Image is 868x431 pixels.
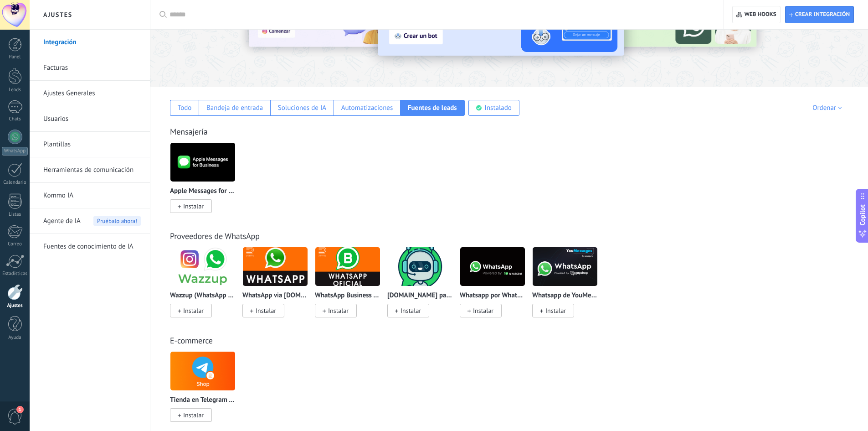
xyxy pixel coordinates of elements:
[460,292,525,300] p: Whatsapp por Whatcrm y Telphin
[183,202,204,210] span: Instalar
[2,87,28,93] div: Leads
[170,396,236,404] p: Tienda en Telegram via [DOMAIN_NAME]
[30,81,150,106] li: Ajustes Generales
[341,104,393,112] div: Automatizaciones
[183,306,204,315] span: Instalar
[315,292,380,300] p: WhatsApp Business API ([GEOGRAPHIC_DATA]) via [DOMAIN_NAME]
[2,212,28,218] div: Listas
[473,306,493,315] span: Instalar
[170,140,235,184] img: logo_main.png
[2,271,28,277] div: Estadísticas
[256,306,276,315] span: Instalar
[43,132,141,157] a: Plantillas
[30,55,150,81] li: Facturas
[278,104,326,112] div: Soluciones de IA
[2,116,28,122] div: Chats
[30,106,150,132] li: Usuarios
[532,247,605,328] div: Whatsapp de YouMessages
[401,306,421,315] span: Instalar
[387,292,453,300] p: [DOMAIN_NAME] para WhatsApp
[16,406,24,413] span: 1
[30,234,150,259] li: Fuentes de conocimiento de IA
[242,292,308,300] p: WhatsApp via [DOMAIN_NAME]
[43,30,141,55] a: Integración
[43,208,81,234] span: Agente de IA
[812,104,845,112] div: Ordenar
[388,244,452,289] img: logo_main.png
[170,126,208,137] a: Mensajería
[170,247,242,328] div: Wazzup (WhatsApp & Instagram)
[533,244,597,289] img: logo_main.png
[43,81,141,106] a: Ajustes Generales
[785,6,854,23] button: Crear integración
[732,6,780,23] button: Web hooks
[30,183,150,208] li: Kommo IA
[30,30,150,55] li: Integración
[43,157,141,183] a: Herramientas de comunicación
[745,11,776,18] span: Web hooks
[170,349,235,393] img: logo_main.png
[858,204,867,225] span: Copilot
[30,132,150,157] li: Plantillas
[545,306,566,315] span: Instalar
[93,216,141,226] span: Pruébalo ahora!
[170,231,260,241] a: Proveedores de WhatsApp
[170,244,235,289] img: logo_main.png
[30,157,150,183] li: Herramientas de comunicación
[408,104,457,112] div: Fuentes de leads
[170,292,236,300] p: Wazzup (WhatsApp & Instagram)
[315,247,387,328] div: WhatsApp Business API (WABA) via Radist.Online
[315,244,380,289] img: logo_main.png
[460,244,525,289] img: logo_main.png
[460,247,532,328] div: Whatsapp por Whatcrm y Telphin
[183,411,204,419] span: Instalar
[485,104,512,112] div: Instalado
[328,306,349,315] span: Instalar
[43,183,141,208] a: Kommo IA
[2,303,28,309] div: Ajustes
[795,11,850,18] span: Crear integración
[2,335,28,341] div: Ayuda
[170,335,213,346] a: E-commerce
[43,106,141,132] a: Usuarios
[2,147,28,156] div: WhatsApp
[2,54,28,60] div: Panel
[242,247,315,328] div: WhatsApp via Radist.Online
[43,234,141,260] a: Fuentes de conocimiento de IA
[206,104,263,112] div: Bandeja de entrada
[243,244,308,289] img: logo_main.png
[170,187,236,195] p: Apple Messages for Business
[2,241,28,247] div: Correo
[2,180,28,186] div: Calendario
[43,55,141,81] a: Facturas
[30,208,150,234] li: Agente de IA
[387,247,460,328] div: ChatArchitect.com para WhatsApp
[178,104,192,112] div: Todo
[170,142,242,224] div: Apple Messages for Business
[532,292,598,300] p: Whatsapp de YouMessages
[43,208,141,234] a: Agente de IAPruébalo ahora!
